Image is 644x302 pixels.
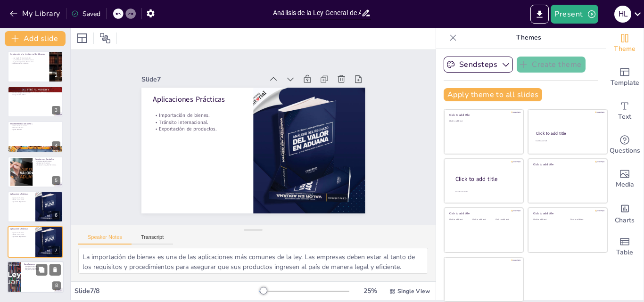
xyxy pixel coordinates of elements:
[74,31,90,46] div: Layout
[397,287,430,295] span: Single View
[71,9,100,18] div: Saved
[24,265,61,267] p: Importancia de la ley.
[7,6,64,21] button: My Library
[614,44,636,54] span: Theme
[52,71,60,80] div: 2
[359,286,381,295] div: 25 %
[611,78,639,88] span: Template
[606,196,644,230] div: Add charts and graphs
[444,57,513,73] button: Sendsteps
[536,131,599,136] div: Click to add title
[533,212,601,215] div: Click to add title
[8,191,63,222] div: 6
[237,151,263,240] p: Tránsito internacional.
[190,139,223,260] div: Slide 7
[10,90,60,92] p: Promover el desarrollo económico.
[618,112,631,122] span: Text
[570,219,600,221] div: Click to add text
[8,156,63,188] div: 5
[78,248,428,274] textarea: La importación de bienes es una de las aplicaciones más comunes de la ley. Las empresas deben est...
[10,88,60,90] p: Objetivos de la Ley
[213,155,242,245] p: Aplicaciones Prácticas
[606,162,644,196] div: Add images, graphics, shapes or video
[10,232,33,234] p: Importación de bienes.
[74,286,259,295] div: Slide 7 / 8
[606,128,644,162] div: Get real-time input from your audience
[52,281,61,290] div: 8
[610,146,640,156] span: Questions
[10,94,60,96] p: Proteger la salud pública.
[35,162,60,164] p: Mecanismos de control.
[10,201,33,203] p: Exportación de productos.
[10,197,33,199] p: Importación de bienes.
[10,57,47,59] p: La Ley regula el comercio exterior.
[52,246,60,255] div: 7
[10,129,60,131] p: Pago de derechos.
[10,199,33,201] p: Tránsito internacional.
[614,5,631,24] button: H L
[24,262,61,265] p: Conclusiones
[78,234,132,245] button: Speaker Notes
[616,247,633,258] span: Table
[52,176,60,185] div: 5
[455,175,516,183] div: Click to add title
[8,86,63,117] div: 3
[35,164,60,166] p: Mantener la integridad del sistema.
[449,120,517,122] div: Click to add text
[8,51,63,82] div: 2
[533,219,563,221] div: Click to add text
[530,5,549,24] button: Export to PowerPoint
[10,228,33,231] p: Aplicaciones Prácticas
[7,261,64,293] div: 8
[517,57,586,73] button: Create theme
[449,219,471,221] div: Click to add text
[449,212,517,215] div: Click to add title
[606,26,644,60] div: Change the overall theme
[8,226,63,257] div: 7
[52,211,60,220] div: 6
[99,33,111,44] span: Position
[10,193,33,196] p: Aplicaciones Prácticas
[551,5,598,24] button: Present
[35,158,60,161] p: Sanciones y Controles
[606,230,644,264] div: Add a table
[24,269,61,270] p: Seguridad y bienestar del país.
[444,88,542,101] button: Apply theme to all slides
[10,60,47,62] p: Asegura el cumplimiento de normativas.
[231,152,256,241] p: Importación de bienes.
[10,236,33,237] p: Exportación de productos.
[449,113,517,117] div: Click to add title
[24,267,61,269] p: Beneficios para las empresas.
[606,60,644,94] div: Add ready made slides
[615,215,635,226] span: Charts
[35,160,60,162] p: Sanciones por infracciones.
[50,264,61,275] button: Delete Slide
[533,163,601,166] div: Click to add title
[10,127,60,129] p: Valoración aduanera.
[10,92,60,94] p: Garantizar la seguridad nacional.
[10,234,33,236] p: Tránsito internacional.
[606,94,644,128] div: Add text boxes
[614,6,631,23] div: H L
[52,106,60,114] div: 3
[616,180,634,190] span: Media
[132,234,173,245] button: Transcript
[536,140,598,142] div: Click to add text
[244,149,270,238] p: Exportación de productos.
[455,190,515,193] div: Click to add body
[10,125,60,127] p: Clasificación de mercancías.
[5,31,66,46] button: Add slide
[273,6,361,20] input: Insert title
[495,219,517,221] div: Click to add text
[10,59,47,61] p: La ley facilita el comercio internacional.
[10,122,60,125] p: Procedimientos Aduaneros
[36,264,47,275] button: Duplicate Slide
[8,121,63,152] div: 4
[461,26,596,49] p: Themes
[10,62,47,64] p: Simplifica procesos aduaneros.
[52,141,60,150] div: 4
[472,219,494,221] div: Click to add text
[10,53,47,56] p: Introducción a la Ley General de Aduanas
